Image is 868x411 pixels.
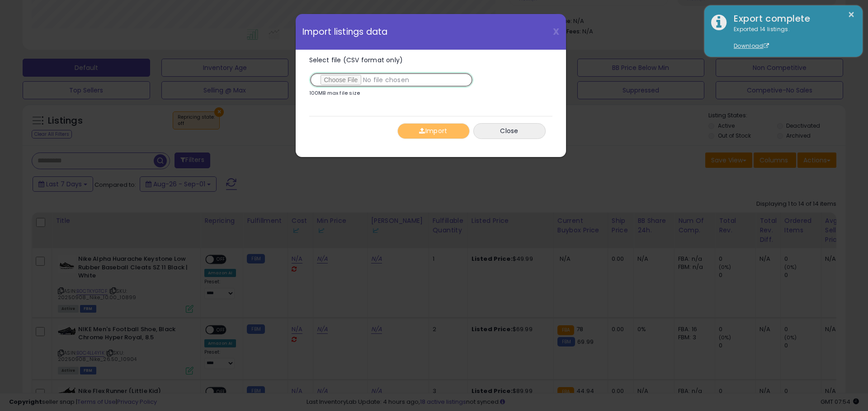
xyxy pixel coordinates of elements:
[309,55,403,65] span: Select file (CSV format only)
[848,9,855,20] button: ×
[553,25,559,38] span: X
[302,28,388,36] span: Import listings data
[473,123,546,139] button: Close
[309,91,360,96] p: 100MB max file size
[727,12,856,25] div: Export complete
[397,123,470,139] button: Import
[727,25,856,51] div: Exported 14 listings.
[734,42,769,50] a: Download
